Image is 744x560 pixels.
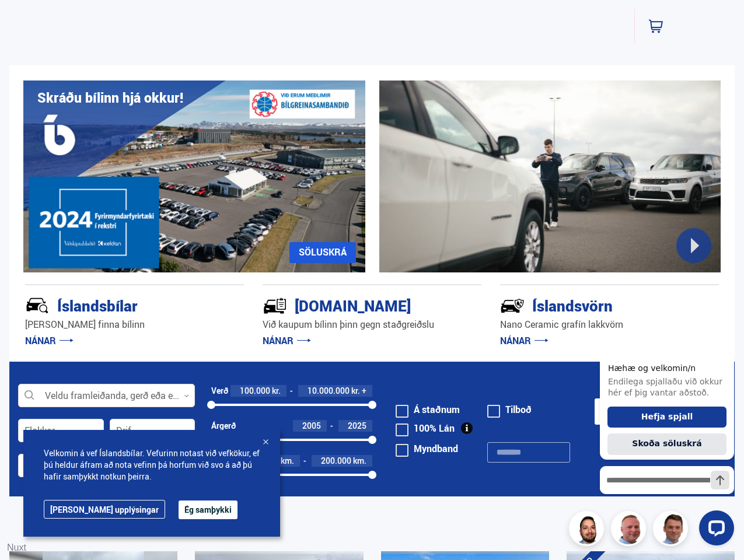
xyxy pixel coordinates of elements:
span: 2025 [348,420,366,431]
div: Verð [211,386,228,395]
div: Árgerð [211,421,236,430]
span: kr. [351,386,360,395]
span: 10.000.000 [308,385,350,396]
img: JRvxyua_JYH6wB4c.svg [25,293,50,318]
a: NÁNAR [263,334,311,347]
a: SÖLUSKRÁ [289,242,356,263]
label: Myndband [396,444,458,453]
span: 100.000 [240,385,270,396]
span: km. [281,456,294,466]
label: 100% Lán [396,423,455,433]
div: Íslandsbílar [25,295,202,315]
span: 2005 [302,420,321,431]
p: Nano Ceramic grafín lakkvörn [500,318,719,331]
a: NÁNAR [25,334,74,347]
span: + [362,386,366,395]
label: Á staðnum [396,405,460,414]
h1: Skráðu bílinn hjá okkur! [37,90,183,106]
label: Tilboð [487,405,532,414]
p: Við kaupum bílinn þinn gegn staðgreiðslu [263,318,481,331]
span: kr. [272,386,281,395]
a: NÁNAR [500,334,549,347]
img: eKx6w-_Home_640_.png [23,80,365,272]
div: Íslandsvörn [500,295,677,315]
img: nhp88E3Fdnt1Opn2.png [571,513,606,548]
iframe: LiveChat chat widget [591,333,739,555]
p: [PERSON_NAME] finna bílinn [25,318,244,331]
img: tr5P-W3DuiFaO7aO.svg [263,293,287,318]
span: Velkomin á vef Íslandsbílar. Vefurinn notast við vefkökur, ef þú heldur áfram að nota vefinn þá h... [44,447,260,482]
a: Nuxt [7,542,26,552]
span: km. [353,456,366,466]
button: Ég samþykki [179,501,237,519]
span: 200.000 [321,455,351,466]
a: [PERSON_NAME] upplýsingar [44,500,165,519]
div: [DOMAIN_NAME] [263,295,440,315]
img: -Svtn6bYgwAsiwNX.svg [500,293,525,318]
